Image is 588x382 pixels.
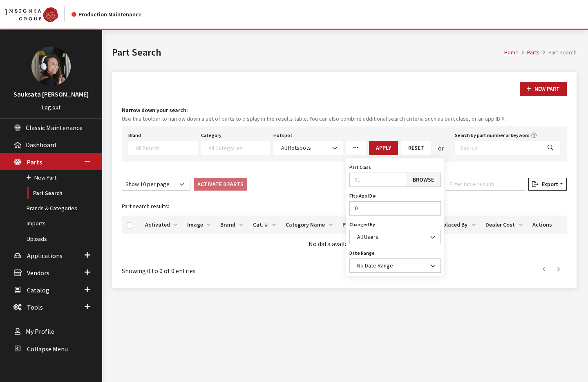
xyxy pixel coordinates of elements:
a: Browse [406,173,441,187]
span: All Hotspots [279,144,338,152]
span: All Hotspots [281,144,311,151]
label: Category [201,132,221,139]
div: Production Maintenance [72,10,141,19]
span: Select a Brand [128,141,198,155]
span: No Date Range [349,258,441,273]
span: All Users [355,233,436,241]
label: Brand [128,132,141,139]
label: Part Class [349,164,371,171]
textarea: Search [136,144,197,151]
span: All Users [357,233,378,240]
button: Search [541,141,560,155]
caption: Part search results: [122,197,567,216]
label: Fits App ID # [349,192,376,200]
th: Actions [528,216,557,234]
th: Replaced By: activate to sort column ascending [432,216,481,234]
span: Vendors [27,269,49,277]
button: Apply [369,141,398,155]
span: No Date Range [355,261,436,270]
span: No Date Range [357,262,393,269]
th: Cat. #: activate to sort column ascending [248,216,280,234]
img: Sauksata Ozment [31,47,71,86]
button: Reset [401,141,431,155]
h4: Narrow down your search: [122,106,567,115]
label: Search by part number or keyword [455,132,530,139]
span: Parts [27,158,42,166]
th: Part Number: activate to sort column descending [338,216,387,234]
li: Part Search [540,48,577,57]
input: Filter table results [446,178,525,191]
div: or [431,143,452,153]
input: 11684 [349,201,441,216]
td: No data available in table [122,234,567,254]
th: Category Name: activate to sort column ascending [281,216,338,234]
small: Use this toolbar to narrow down a set of parts to display in the results table. You can also comb... [122,115,567,123]
textarea: Search [208,144,270,151]
span: Applications [27,252,63,260]
a: Log out [42,103,60,111]
span: Classic Maintenance [26,124,83,132]
span: Tools [27,303,43,311]
label: Changed By [349,221,375,228]
h1: Part Search [112,45,504,60]
a: Insignia Group logo [5,7,72,22]
h3: Sauksata [PERSON_NAME] [8,89,94,99]
label: Hotspot [273,132,293,139]
span: All Hotspots [273,141,343,155]
th: Dealer Cost: activate to sort column ascending [481,216,528,234]
span: Dashboard [26,141,56,149]
span: All Users [349,230,441,244]
button: Export [528,178,567,191]
li: Parts [519,48,540,57]
div: More Filters [346,158,444,276]
div: Showing 0 to 0 of 0 entries [122,260,302,276]
span: My Profile [26,328,54,336]
span: Select a Category [201,141,271,155]
a: More Filters [346,141,366,155]
th: Image: activate to sort column ascending [182,216,215,234]
span: Export [539,180,558,188]
span: Collapse Menu [27,345,68,353]
th: Activated: activate to sort column ascending [140,216,182,234]
input: 81 [349,173,406,187]
button: New Part [520,82,567,96]
a: Home [504,49,519,56]
label: Date Range [349,249,375,257]
img: Catalog Maintenance [5,7,58,22]
span: Catalog [27,286,49,294]
input: Search [455,141,541,155]
th: Brand: activate to sort column ascending [215,216,248,234]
